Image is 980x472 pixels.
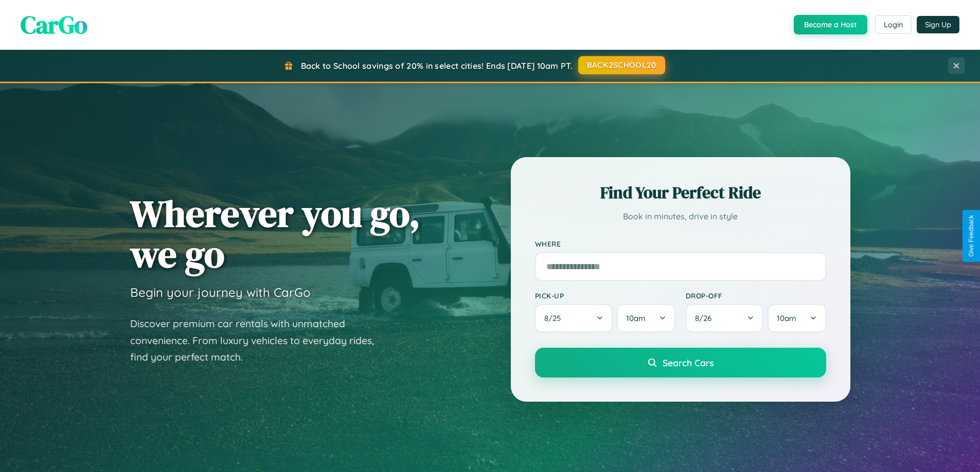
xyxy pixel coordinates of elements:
h1: Wherever you go, we go [130,193,420,274]
label: Where [535,239,826,248]
p: Discover premium car rentals with unmatched convenience. From luxury vehicles to everyday rides, ... [130,315,387,366]
button: Search Cars [535,348,826,377]
button: Sign Up [917,16,959,33]
button: 10am [617,304,675,332]
p: Book in minutes, drive in style [535,209,826,224]
button: BACK2SCHOOL20 [578,56,665,74]
button: 8/25 [535,304,613,332]
span: Back to School savings of 20% in select cities! Ends [DATE] 10am PT. [301,61,573,71]
label: Drop-off [686,291,826,300]
span: 8 / 26 [695,313,717,323]
button: Become a Host [794,15,867,34]
span: 10am [777,313,796,323]
span: 8 / 25 [544,313,566,323]
span: CarGo [21,8,87,42]
button: Login [875,15,912,34]
h2: Find Your Perfect Ride [535,181,826,204]
h3: Begin your journey with CarGo [130,285,311,300]
button: 8/26 [686,304,764,332]
label: Pick-up [535,291,675,300]
span: Search Cars [663,357,714,368]
button: 10am [768,304,826,332]
div: Give Feedback [968,215,975,257]
span: 10am [626,313,646,323]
